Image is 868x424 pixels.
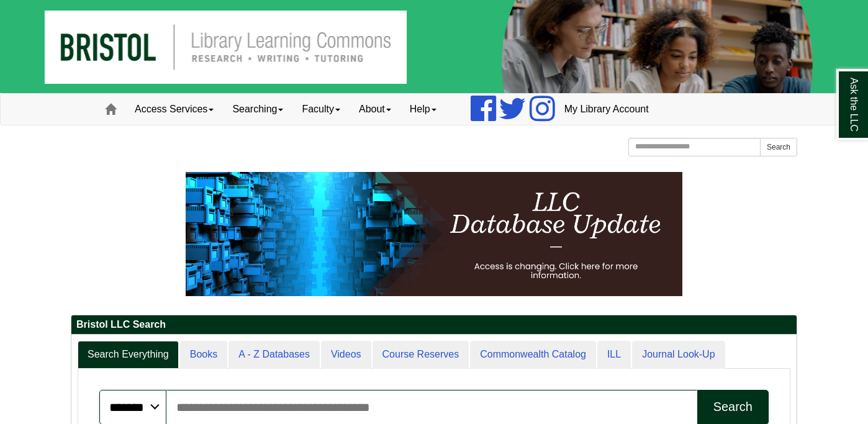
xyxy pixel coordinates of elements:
[292,94,350,125] a: Faculty
[78,341,179,369] a: Search Everything
[180,341,227,369] a: Books
[373,341,469,369] a: Course Reserves
[223,94,292,125] a: Searching
[321,341,371,369] a: Videos
[760,138,797,156] button: Search
[555,94,658,125] a: My Library Account
[597,341,631,369] a: ILL
[71,315,797,335] h2: Bristol LLC Search
[228,341,320,369] a: A - Z Databases
[125,94,223,125] a: Access Services
[350,94,400,125] a: About
[470,341,596,369] a: Commonwealth Catalog
[400,94,446,125] a: Help
[186,172,682,296] img: HTML tutorial
[713,400,753,414] div: Search
[632,341,725,369] a: Journal Look-Up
